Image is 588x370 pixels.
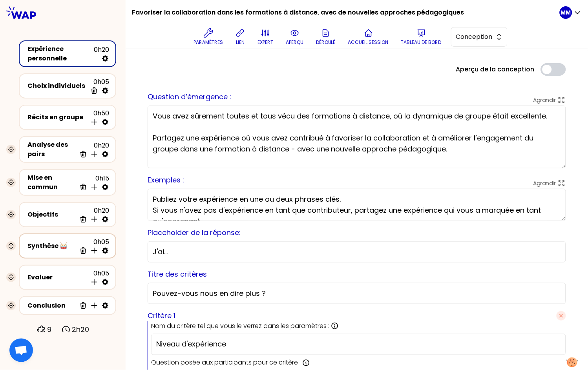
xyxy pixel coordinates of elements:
p: Agrandir [533,96,556,104]
textarea: Publiez votre expérience en une ou deux phrases clés. Si vous n'avez pas d'expérience en tant que... [148,189,566,221]
button: expert [254,25,276,49]
p: 2h20 [72,324,89,335]
div: 0h20 [76,141,109,158]
button: Tableau de bord [398,25,445,49]
p: Paramètres [194,39,223,46]
div: Objectifs [27,210,76,219]
p: aperçu [286,39,303,46]
p: Déroulé [316,39,336,46]
label: Critère 1 [148,310,175,321]
div: 0h05 [87,269,109,286]
button: Déroulé [313,25,339,49]
p: lien [236,39,245,46]
div: Mise en commun [27,173,76,192]
div: 0h20 [94,45,109,62]
div: 0h15 [76,174,109,191]
div: 0h05 [76,237,109,255]
p: expert [257,39,273,46]
p: Tableau de bord [401,39,442,46]
div: Evaluer [27,273,87,282]
p: Agrandir [533,179,556,187]
label: Placeholder de la réponse: [148,228,241,237]
label: Aperçu de la conception [456,65,535,74]
textarea: Vous avez sûrement toutes et tous vécu des formations à distance, où la dynamique de groupe était... [148,106,566,168]
p: Nom du critère tel que vous le verrez dans les paramètres : [151,321,329,331]
label: Question d’émergence : [148,92,231,102]
div: Récits en groupe [27,113,87,122]
div: Choix individuels [27,81,87,91]
button: Accueil session [345,25,392,49]
label: Exemples : [148,175,184,185]
button: aperçu [283,25,307,49]
button: MM [560,6,582,19]
div: 0h50 [87,109,109,126]
label: Titre des critères [148,269,207,279]
button: lien [232,25,248,49]
div: 0h20 [76,206,109,223]
span: Conception [456,32,491,42]
div: Analyse des pairs [27,140,76,159]
input: Ex: Expérience [156,339,561,350]
button: Paramètres [190,25,226,49]
div: Conclusion [27,301,76,310]
p: Accueil session [348,39,389,46]
button: Conception [451,27,508,47]
div: 0h05 [87,77,109,95]
div: Synthèse 🥁 [27,241,76,251]
p: MM [561,9,571,16]
p: 9 [47,324,52,335]
div: Ouvrir le chat [9,339,33,362]
div: Expérience personnelle [27,44,94,63]
p: Question posée aux participants pour ce critère : [151,358,301,368]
